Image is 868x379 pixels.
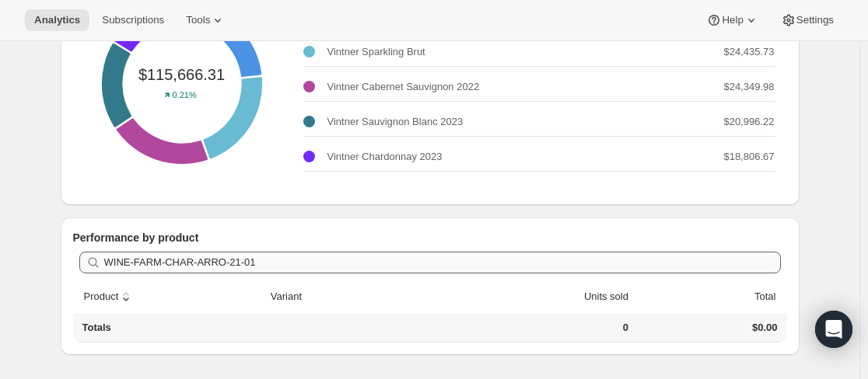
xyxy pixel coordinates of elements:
p: $20,996.22 [723,114,774,130]
span: Settings [796,14,834,26]
button: Subscriptions [93,9,173,31]
p: $24,435.73 [723,44,774,60]
button: Units sold [566,282,631,311]
p: $18,806.67 [723,149,774,165]
span: Analytics [34,14,80,26]
button: Tools [177,9,235,31]
span: Subscriptions [102,14,164,26]
td: $0.00 [633,314,787,342]
button: sort ascending byProduct [82,282,137,311]
p: $24,349.98 [723,79,774,95]
span: Help [722,14,743,26]
p: Vintner Chardonnay 2023 [327,149,443,165]
button: Help [697,9,768,31]
button: Analytics [25,9,89,31]
button: Total [737,282,778,311]
input: Search products [104,252,781,273]
div: Open Intercom Messenger [815,311,852,348]
span: Tools [186,14,210,26]
button: Variant [268,282,320,311]
p: Performance by product [73,230,787,245]
td: 0 [430,314,633,342]
button: Settings [772,9,843,31]
th: Totals [73,314,266,342]
p: Vintner Cabernet Sauvignon 2022 [327,79,480,95]
p: Vintner Sauvignon Blanc 2023 [327,114,464,130]
p: Vintner Sparkling Brut [327,44,425,60]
